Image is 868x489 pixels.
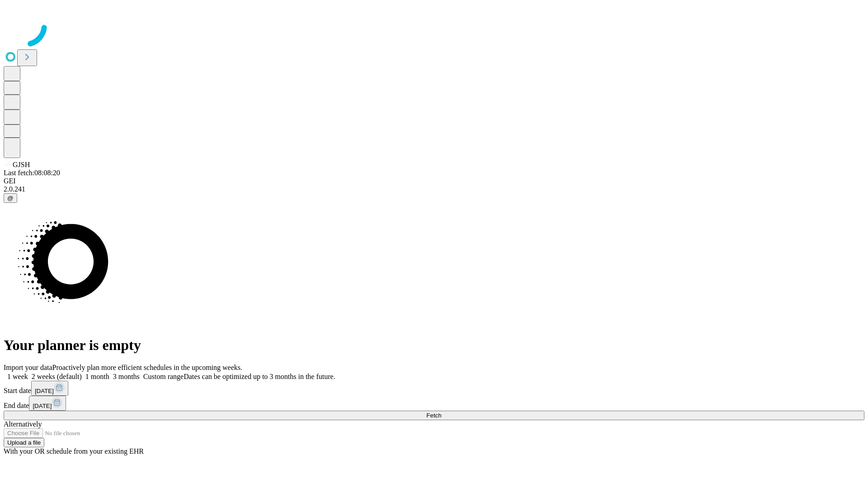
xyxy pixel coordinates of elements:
[4,396,864,411] div: End date
[4,169,60,177] span: Last fetch: 08:08:20
[35,388,54,394] span: [DATE]
[13,161,30,168] span: GJSH
[4,185,864,193] div: 2.0.241
[4,177,864,185] div: GEI
[4,381,864,396] div: Start date
[33,403,52,409] span: [DATE]
[4,438,44,447] button: Upload a file
[184,373,335,380] span: Dates can be optimized up to 3 months in the future.
[426,412,441,419] span: Fetch
[4,447,144,455] span: With your OR schedule from your existing EHR
[7,195,14,201] span: @
[113,373,140,380] span: 3 months
[85,373,109,380] span: 1 month
[7,373,28,380] span: 1 week
[143,373,184,380] span: Custom range
[29,396,66,411] button: [DATE]
[31,381,68,396] button: [DATE]
[52,364,242,371] span: Proactively plan more efficient schedules in the upcoming weeks.
[4,411,864,420] button: Fetch
[32,373,82,380] span: 2 weeks (default)
[4,364,52,371] span: Import your data
[4,193,17,203] button: @
[4,337,864,354] h1: Your planner is empty
[4,420,42,428] span: Alternatively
